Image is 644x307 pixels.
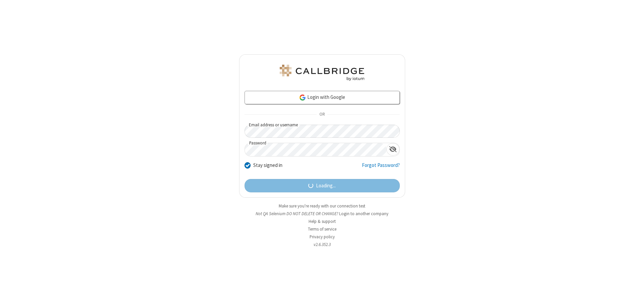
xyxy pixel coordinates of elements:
a: Make sure you're ready with our connection test [279,203,365,209]
button: Loading... [245,179,400,192]
a: Login with Google [245,91,400,104]
button: Login to another company [339,210,388,217]
img: QA Selenium DO NOT DELETE OR CHANGE [278,65,366,81]
label: Stay signed in [253,162,282,169]
iframe: Chat [627,290,639,302]
a: Forgot Password? [362,162,400,174]
div: Show password [386,143,399,156]
input: Email address or username [245,125,400,138]
span: OR [317,110,327,119]
a: Privacy policy [310,234,335,240]
img: google-icon.png [299,94,306,101]
li: Not QA Selenium DO NOT DELETE OR CHANGE? [239,210,405,217]
span: Loading... [316,182,336,190]
li: v2.6.352.3 [239,241,405,248]
a: Terms of service [308,226,336,232]
a: Help & support [309,219,336,224]
input: Password [245,143,386,156]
